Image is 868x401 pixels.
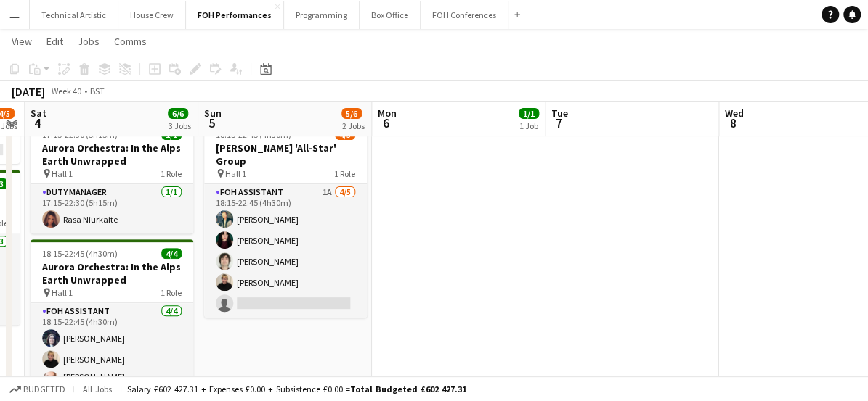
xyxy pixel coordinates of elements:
a: Jobs [72,32,105,51]
button: House Crew [118,1,186,29]
span: 5 [202,115,222,131]
span: Comms [114,35,147,48]
span: Tue [551,107,568,120]
app-job-card: 18:15-22:45 (4h30m)4/5[PERSON_NAME] 'All-Star' Group Hall 11 RoleFOH Assistant1A4/518:15-22:45 (4... [204,120,367,318]
span: Edit [46,35,63,48]
a: View [6,32,38,51]
span: Sat [31,107,46,120]
span: Hall 1 [52,168,73,179]
button: Technical Artistic [30,1,118,29]
div: Salary £602 427.31 + Expenses £0.00 + Subsistence £0.00 = [127,384,466,394]
span: Jobs [78,35,100,48]
span: 8 [723,115,744,131]
span: View [12,35,32,48]
div: 1 Job [519,120,538,131]
span: 6 [376,115,397,131]
span: Mon [378,107,397,120]
h3: Aurora Orchestra: In the Alps Earth Unwrapped [31,141,193,168]
app-job-card: 17:15-22:30 (5h15m)1/1Aurora Orchestra: In the Alps Earth Unwrapped Hall 11 RoleDuty Manager1/117... [31,120,193,233]
span: 1/1 [519,108,539,119]
span: Hall 1 [225,168,246,179]
span: 6/6 [168,108,188,119]
div: [DATE] [12,84,45,99]
span: Total Budgeted £602 427.31 [350,384,466,394]
span: Hall 1 [52,287,73,298]
div: BST [90,86,105,96]
span: 18:15-22:45 (4h30m) [42,248,118,259]
a: Comms [108,32,153,51]
button: FOH Performances [186,1,284,29]
button: Programming [284,1,360,29]
div: 2 Jobs [342,120,365,131]
app-card-role: Duty Manager1/117:15-22:30 (5h15m)Rasa Niurkaite [31,184,193,233]
button: FOH Conferences [421,1,508,29]
h3: [PERSON_NAME] 'All-Star' Group [204,141,367,168]
span: All jobs [80,384,115,394]
span: 4/4 [161,248,182,259]
h3: Aurora Orchestra: In the Alps Earth Unwrapped [31,260,193,286]
span: Wed [725,107,744,120]
span: 5/6 [341,108,362,119]
button: Budgeted [7,381,68,397]
div: 3 Jobs [169,120,191,131]
span: Budgeted [23,384,65,394]
app-card-role: FOH Assistant1A4/518:15-22:45 (4h30m)[PERSON_NAME][PERSON_NAME][PERSON_NAME][PERSON_NAME] [204,184,367,318]
span: 7 [549,115,568,131]
span: 4 [28,115,46,131]
span: 1 Role [161,168,182,179]
a: Edit [41,32,69,51]
span: Sun [204,107,222,120]
button: Box Office [360,1,421,29]
span: Week 40 [48,86,84,96]
span: 1 Role [161,287,182,298]
span: 1 Role [334,168,355,179]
